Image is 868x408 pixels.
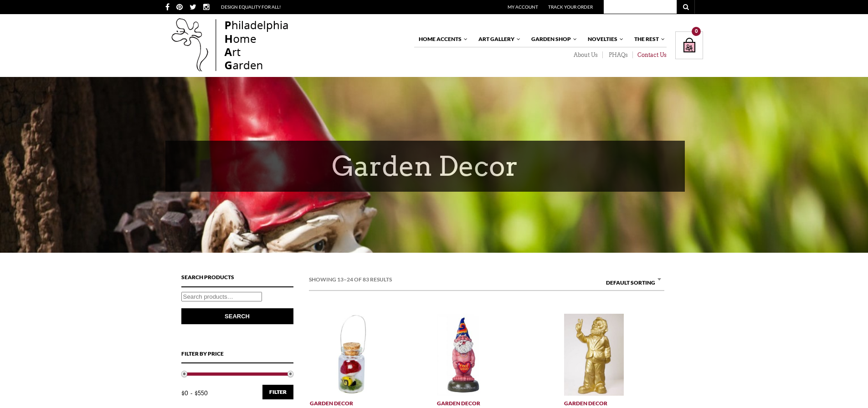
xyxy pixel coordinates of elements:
a: Track Your Order [548,4,593,10]
button: Filter [262,385,293,399]
em: Showing 13–24 of 83 results [309,275,392,284]
h4: Filter by price [181,349,293,364]
div: Price: — [181,385,293,403]
h4: Search Products [181,273,293,287]
a: Contact Us [633,51,667,59]
span: $550 [195,390,208,397]
a: Garden Decor [437,396,536,408]
a: Garden Decor [310,396,409,408]
h1: Garden Decor [165,141,685,192]
a: The Rest [630,31,666,47]
button: Search [181,308,293,324]
span: $0 [181,390,195,397]
a: About Us [568,51,603,59]
a: Art Gallery [474,31,521,47]
a: Home Accents [414,31,468,47]
span: Default sorting [602,274,664,286]
a: My Account [508,4,538,10]
span: Default sorting [602,274,664,292]
a: Garden Decor [564,396,663,408]
a: PHAQs [603,51,633,59]
input: Search products… [181,292,262,301]
a: Garden Shop [527,31,578,47]
div: 0 [692,27,701,36]
a: Novelties [583,31,624,47]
